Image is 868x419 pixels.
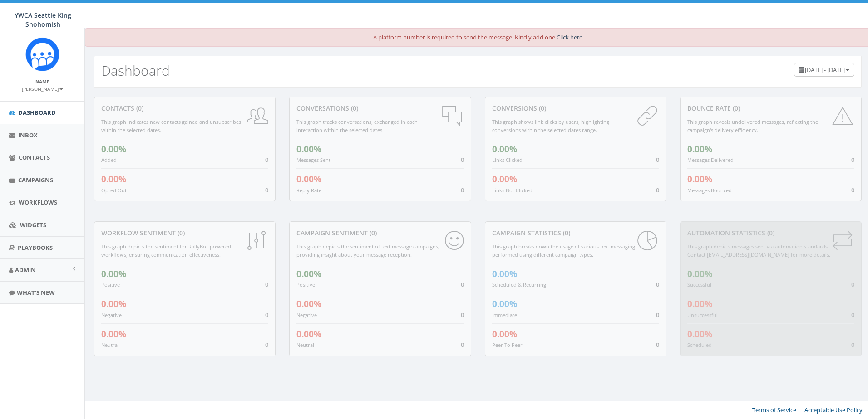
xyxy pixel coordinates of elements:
span: 0 [656,341,659,349]
span: 0 [265,311,268,319]
div: conversations [296,104,464,113]
small: Reply Rate [296,187,321,194]
span: 0 [461,311,464,319]
div: conversions [492,104,659,113]
span: (0) [134,104,143,112]
small: Negative [101,312,122,318]
span: (0) [349,104,358,112]
img: Rally_Corp_Icon_1.png [25,37,59,71]
small: Neutral [101,341,119,348]
span: 0 [461,156,464,164]
span: 0 [851,186,854,194]
a: Acceptable Use Policy [804,406,863,414]
span: 0.00% [687,173,712,185]
span: 0 [656,311,659,319]
small: This graph tracks conversations, exchanged in each interaction within the selected dates. [296,118,418,134]
span: 0 [656,280,659,288]
span: 0 [265,280,268,288]
span: 0.00% [296,268,321,280]
span: 0 [851,341,854,349]
small: Immediate [492,312,517,318]
small: This graph depicts the sentiment for RallyBot-powered workflows, ensuring communication effective... [101,243,231,258]
span: 0 [656,156,659,164]
span: 0.00% [492,328,517,340]
small: Links Clicked [492,156,523,163]
div: Automation Statistics [687,229,854,238]
span: (0) [561,229,570,237]
small: Messages Delivered [687,156,734,163]
span: 0.00% [687,143,712,155]
small: Messages Sent [296,156,330,163]
span: (0) [176,229,185,237]
span: Workflows [19,198,57,206]
h2: Dashboard [101,63,170,78]
small: This graph reveals undelivered messages, reflecting the campaign's delivery efficiency. [687,118,818,134]
span: (0) [731,104,740,112]
a: [PERSON_NAME] [22,84,63,93]
span: [DATE] - [DATE] [805,66,845,74]
span: Dashboard [18,108,56,117]
small: Neutral [296,341,314,348]
span: 0 [656,186,659,194]
span: 0.00% [687,328,712,340]
small: Successful [687,281,711,288]
span: 0.00% [101,173,126,185]
span: 0.00% [687,268,712,280]
a: Terms of Service [752,406,796,414]
div: Campaign Sentiment [296,229,464,238]
span: 0.00% [492,268,517,280]
span: 0 [851,280,854,288]
small: [PERSON_NAME] [22,86,63,92]
small: This graph breaks down the usage of various text messaging performed using different campaign types. [492,243,635,258]
span: Inbox [18,131,38,139]
span: 0 [265,341,268,349]
span: Widgets [20,221,46,229]
small: Messages Bounced [687,187,732,194]
div: Bounce Rate [687,104,854,113]
span: (0) [765,229,774,237]
div: Campaign Statistics [492,229,659,238]
span: Campaigns [18,176,53,184]
span: 0.00% [296,173,321,185]
small: Peer To Peer [492,341,523,348]
small: Positive [296,281,315,288]
span: 0 [461,186,464,194]
span: 0.00% [492,143,517,155]
small: Links Not Clicked [492,187,533,194]
small: Negative [296,312,317,318]
span: 0.00% [296,298,321,310]
small: This graph depicts messages sent via automation standards. Contact [EMAIL_ADDRESS][DOMAIN_NAME] f... [687,243,830,258]
span: Admin [15,266,36,274]
a: Click here [557,33,582,41]
span: 0.00% [101,298,126,310]
span: 0.00% [296,328,321,340]
small: Unsuccessful [687,312,718,318]
small: Scheduled [687,341,712,348]
small: This graph indicates new contacts gained and unsubscribes within the selected dates. [101,118,241,134]
small: Opted Out [101,187,127,194]
span: 0.00% [687,298,712,310]
span: 0.00% [101,143,126,155]
span: 0 [265,186,268,194]
span: 0 [265,156,268,164]
span: 0 [851,311,854,319]
span: 0 [461,280,464,288]
small: This graph depicts the sentiment of text message campaigns, providing insight about your message ... [296,243,439,258]
span: What's New [17,288,55,297]
span: 0.00% [101,328,126,340]
span: 0.00% [101,268,126,280]
small: Added [101,156,117,163]
small: Scheduled & Recurring [492,281,546,288]
div: contacts [101,104,268,113]
span: Playbooks [18,244,53,252]
small: Positive [101,281,120,288]
span: YWCA Seattle King Snohomish [15,11,71,29]
small: This graph shows link clicks by users, highlighting conversions within the selected dates range. [492,118,609,134]
span: 0.00% [492,173,517,185]
span: Contacts [19,153,50,161]
span: 0 [851,156,854,164]
span: 0.00% [296,143,321,155]
span: (0) [368,229,377,237]
small: Name [35,78,49,85]
div: Workflow Sentiment [101,229,268,238]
